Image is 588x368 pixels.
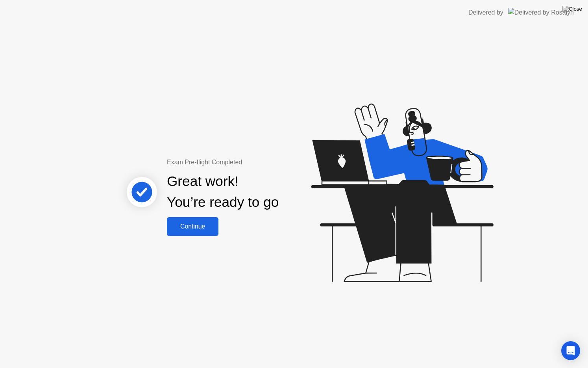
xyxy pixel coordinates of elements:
[561,341,580,360] div: Open Intercom Messenger
[167,217,218,236] button: Continue
[167,158,329,167] div: Exam Pre-flight Completed
[167,171,279,213] div: Great work! You’re ready to go
[169,223,216,230] div: Continue
[468,8,503,17] div: Delivered by
[508,8,574,17] img: Delivered by Rosalyn
[562,6,582,12] img: Close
